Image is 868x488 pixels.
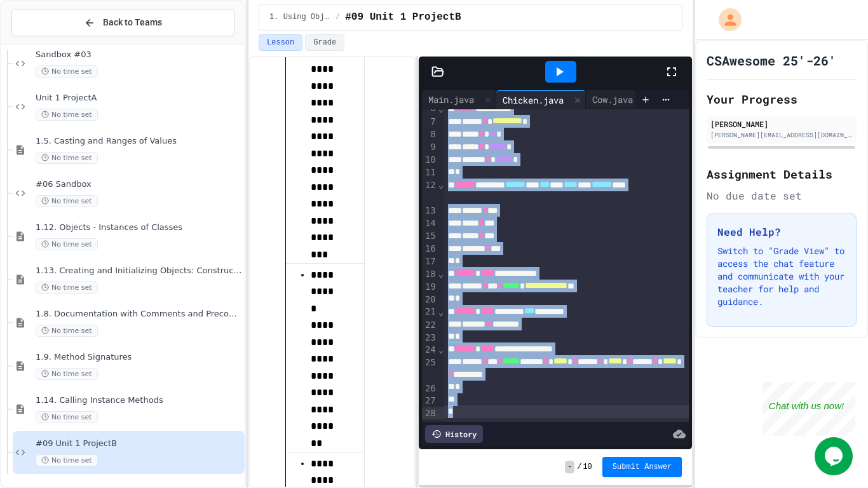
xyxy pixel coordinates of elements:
span: / [577,462,581,472]
div: [PERSON_NAME][EMAIL_ADDRESS][DOMAIN_NAME] [710,130,853,140]
div: 21 [422,306,438,318]
div: Main.java [422,90,496,109]
div: 18 [422,268,438,281]
div: No due date set [707,188,857,203]
div: 6 [422,102,438,115]
span: Unit 1 ProjectA [36,93,242,104]
div: History [425,425,483,443]
span: No time set [36,238,98,250]
div: 16 [422,243,438,255]
span: No time set [36,152,98,164]
span: / [336,12,340,22]
div: 15 [422,230,438,243]
div: 22 [422,319,438,332]
div: My Account [705,5,745,34]
div: 24 [422,344,438,356]
div: Cow.java [586,93,639,106]
div: 28 [422,407,438,420]
span: No time set [36,195,98,207]
div: Cow.java [586,90,655,109]
span: 1.13. Creating and Initializing Objects: Constructors [36,266,242,276]
span: Back to Teams [103,16,162,29]
div: 13 [422,205,438,217]
span: 1. Using Objects and Methods [269,12,330,22]
span: - [565,461,574,473]
span: Fold line [438,104,444,114]
h1: CSAwesome 25'-26' [707,51,836,69]
div: 25 [422,356,438,382]
div: Chicken.java [496,90,586,109]
div: Main.java [422,93,480,106]
span: #09 Unit 1 ProjectB [345,10,461,25]
div: 12 [422,179,438,205]
h2: Assignment Details [707,165,857,183]
span: Fold line [438,344,444,355]
button: Grade [305,34,344,51]
div: 9 [422,141,438,154]
span: No time set [36,325,98,337]
div: 11 [422,166,438,179]
div: 17 [422,255,438,268]
div: 23 [422,332,438,344]
div: 14 [422,217,438,230]
h3: Need Help? [717,224,846,240]
span: No time set [36,368,98,380]
div: 8 [422,128,438,141]
span: Fold line [438,307,444,317]
span: No time set [36,65,98,78]
h2: Your Progress [707,90,857,108]
span: Submit Answer [613,462,672,472]
div: 26 [422,383,438,395]
p: Switch to "Grade View" to access the chat feature and communicate with your teacher for help and ... [717,245,846,308]
div: [PERSON_NAME] [710,118,853,130]
span: #06 Sandbox [36,179,242,190]
button: Lesson [259,34,302,51]
span: 1.12. Objects - Instances of Classes [36,222,242,233]
div: 10 [422,154,438,166]
div: 27 [422,395,438,407]
span: #09 Unit 1 ProjectB [36,438,242,449]
span: No time set [36,411,98,423]
span: 1.5. Casting and Ranges of Values [36,136,242,147]
button: Back to Teams [11,9,234,36]
span: No time set [36,109,98,121]
div: 20 [422,294,438,306]
div: 7 [422,116,438,128]
span: No time set [36,281,98,294]
div: 19 [422,281,438,294]
span: 1.8. Documentation with Comments and Preconditions [36,309,242,320]
span: 1.9. Method Signatures [36,352,242,363]
div: Chicken.java [496,93,570,107]
span: Sandbox #03 [36,50,242,60]
span: Fold line [438,269,444,279]
span: 10 [583,462,592,472]
button: Submit Answer [602,457,682,477]
iframe: chat widget [763,382,855,436]
span: 1.14. Calling Instance Methods [36,395,242,406]
span: No time set [36,454,98,466]
span: Fold line [438,180,444,190]
iframe: chat widget [815,437,855,475]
